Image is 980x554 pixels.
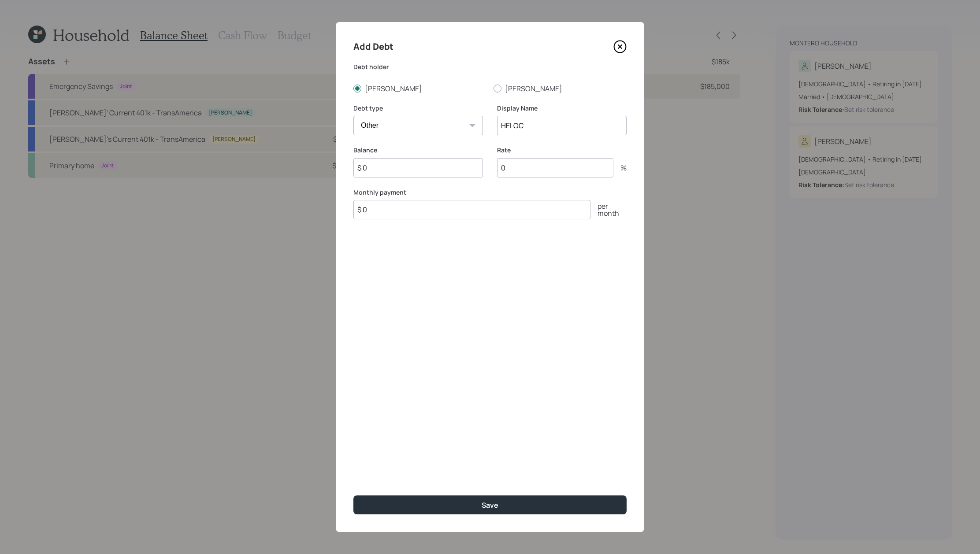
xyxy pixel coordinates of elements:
div: per month [590,203,627,217]
label: Monthly payment [353,188,627,197]
label: Debt holder [353,63,627,71]
div: Save [482,500,498,510]
label: Display Name [497,104,627,113]
h4: Add Debt [353,40,393,54]
div: % [613,164,627,171]
label: [PERSON_NAME] [494,84,627,93]
label: Rate [497,146,627,155]
label: [PERSON_NAME] [353,84,486,93]
button: Save [353,495,627,514]
label: Debt type [353,104,483,113]
label: Balance [353,146,483,155]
